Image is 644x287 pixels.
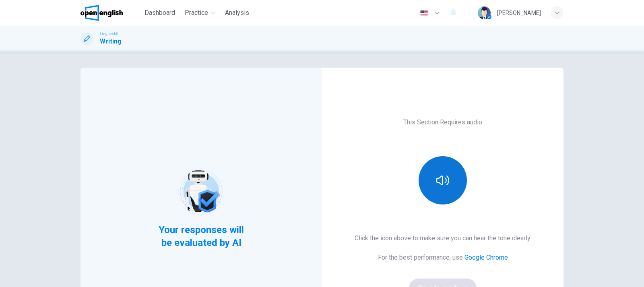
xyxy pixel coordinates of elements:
[141,6,178,20] button: Dashboard
[355,233,531,243] h6: Click the icon above to make sure you can hear the tone clearly.
[419,10,429,16] img: en
[464,254,508,261] a: Google Chrome
[222,6,252,20] button: Analysis
[153,223,250,249] span: Your responses will be evaluated by AI
[100,37,122,46] h1: Writing
[478,6,491,19] img: Profile picture
[80,5,123,21] img: OpenEnglish logo
[182,6,219,20] button: Practice
[185,8,208,18] span: Practice
[144,8,175,18] span: Dashboard
[497,8,541,18] div: [PERSON_NAME]
[403,118,482,127] h6: This Section Requires audio
[378,253,508,262] h6: For the best performance, use
[175,166,227,217] img: robot icon
[225,8,249,18] span: Analysis
[100,31,120,37] span: Linguaskill
[80,5,141,21] a: OpenEnglish logo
